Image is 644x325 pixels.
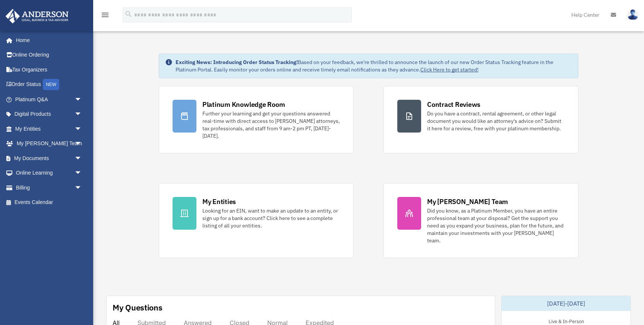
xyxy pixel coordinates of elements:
div: [DATE]-[DATE] [502,296,631,311]
a: My Documentsarrow_drop_down [5,151,93,166]
span: arrow_drop_down [75,166,89,181]
a: Events Calendar [5,195,93,210]
a: Order StatusNEW [5,77,93,92]
div: My Questions [113,302,162,313]
span: arrow_drop_down [75,121,89,137]
a: Platinum Q&Aarrow_drop_down [5,92,93,107]
span: arrow_drop_down [75,136,89,152]
a: Contract Reviews Do you have a contract, rental agreement, or other legal document you would like... [383,86,578,153]
a: My [PERSON_NAME] Team Did you know, as a Platinum Member, you have an entire professional team at... [383,183,578,258]
span: arrow_drop_down [75,92,89,107]
a: My Entitiesarrow_drop_down [5,121,93,136]
a: Platinum Knowledge Room Further your learning and get your questions answered real-time with dire... [159,86,354,153]
div: Based on your feedback, we're thrilled to announce the launch of our new Order Status Tracking fe... [176,58,572,73]
span: arrow_drop_down [75,151,89,166]
a: My Entities Looking for an EIN, want to make an update to an entity, or sign up for a bank accoun... [159,183,354,258]
div: Contract Reviews [427,100,480,109]
a: My [PERSON_NAME] Teamarrow_drop_down [5,136,93,151]
div: Further your learning and get your questions answered real-time with direct access to [PERSON_NAM... [202,110,340,140]
a: Online Ordering [5,48,93,63]
span: arrow_drop_down [75,180,89,195]
div: Do you have a contract, rental agreement, or other legal document you would like an attorney's ad... [427,110,565,132]
img: Anderson Advisors Platinum Portal [3,9,71,23]
a: Tax Organizers [5,62,93,77]
span: arrow_drop_down [75,107,89,122]
div: NEW [43,79,59,90]
a: Digital Productsarrow_drop_down [5,107,93,122]
a: Home [5,33,89,48]
a: menu [101,13,110,19]
a: Online Learningarrow_drop_down [5,166,93,181]
strong: Exciting News: Introducing Order Status Tracking! [176,59,298,66]
div: Did you know, as a Platinum Member, you have an entire professional team at your disposal? Get th... [427,207,565,244]
a: Billingarrow_drop_down [5,180,93,195]
div: Live & In-Person [543,317,590,325]
div: Looking for an EIN, want to make an update to an entity, or sign up for a bank account? Click her... [202,207,340,229]
div: Platinum Knowledge Room [202,100,285,109]
div: My [PERSON_NAME] Team [427,197,508,206]
div: My Entities [202,197,236,206]
img: User Pic [627,9,638,20]
i: menu [101,10,110,19]
a: Click Here to get started! [420,66,479,73]
i: search [124,10,133,18]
